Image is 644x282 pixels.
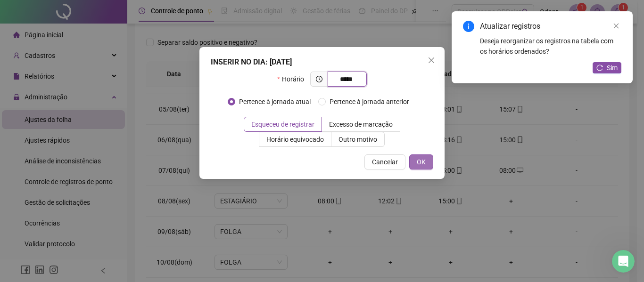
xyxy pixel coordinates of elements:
[326,97,413,107] span: Pertence à jornada anterior
[339,136,377,143] span: Outro motivo
[428,56,435,64] span: close
[480,21,621,32] div: Atualizar registros
[607,63,618,73] span: Sim
[409,154,433,169] button: OK
[277,72,310,87] label: Horário
[596,64,603,71] span: reload
[593,62,621,73] button: Sim
[463,21,474,32] span: info-circle
[251,121,314,128] span: Esqueceu de registrar
[364,154,405,169] button: Cancelar
[316,76,322,82] span: clock-circle
[211,56,433,68] div: INSERIR NO DIA : [DATE]
[329,121,393,128] span: Excesso de marcação
[266,136,324,143] span: Horário equivocado
[424,53,439,68] button: Close
[372,157,398,167] span: Cancelar
[235,97,314,107] span: Pertence à jornada atual
[612,250,635,273] iframe: Intercom live chat
[611,21,621,31] a: Close
[613,23,619,29] span: close
[417,157,426,167] span: OK
[480,36,621,56] div: Deseja reorganizar os registros na tabela com os horários ordenados?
